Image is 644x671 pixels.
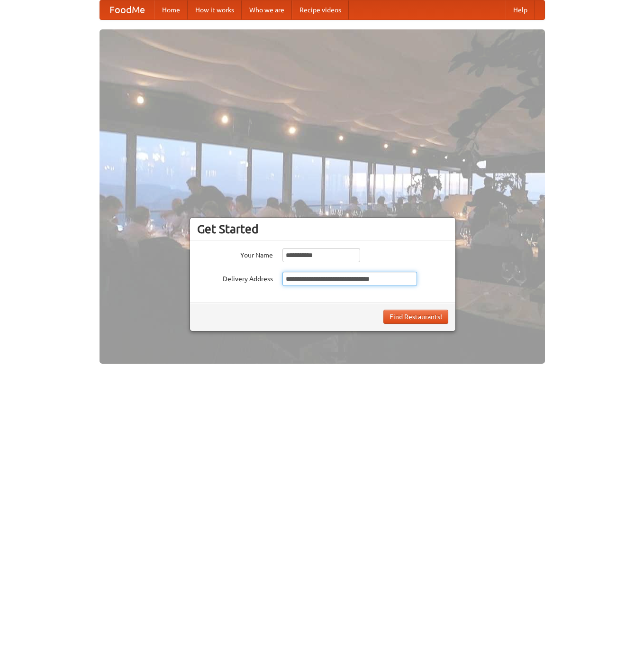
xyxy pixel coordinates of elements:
label: Your Name [197,248,273,260]
button: Find Restaurants! [383,310,448,324]
a: Recipe videos [292,0,349,19]
a: Help [506,0,535,19]
a: How it works [188,0,242,19]
h3: Get Started [197,222,448,236]
a: Home [154,0,188,19]
label: Delivery Address [197,272,273,284]
a: FoodMe [100,0,154,19]
a: Who we are [242,0,292,19]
